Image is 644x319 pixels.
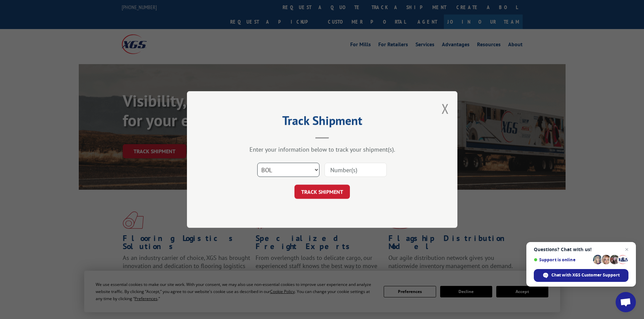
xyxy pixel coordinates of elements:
[551,272,620,278] span: Chat with XGS Customer Support
[221,116,424,129] h2: Track Shipment
[294,185,350,199] button: TRACK SHIPMENT
[534,257,591,262] span: Support is online
[616,292,636,312] div: Open chat
[325,163,387,177] input: Number(s)
[534,247,628,252] span: Questions? Chat with us!
[442,100,449,117] button: Close modal
[534,269,628,282] div: Chat with XGS Customer Support
[623,245,631,254] span: Close chat
[221,145,424,153] div: Enter your information below to track your shipment(s).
